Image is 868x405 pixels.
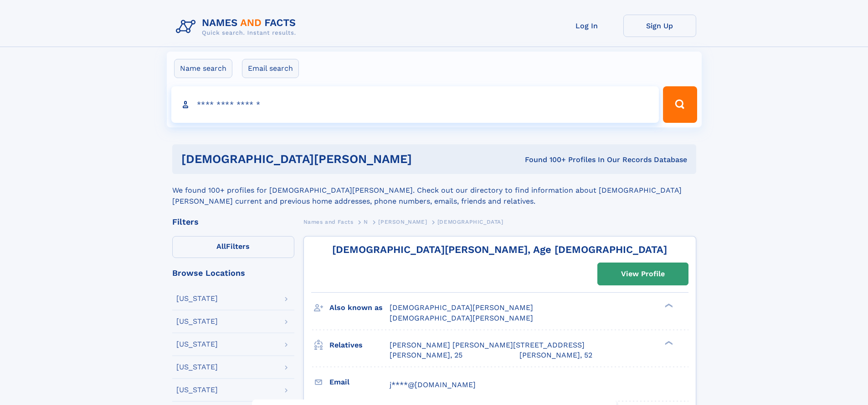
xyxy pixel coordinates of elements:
h3: Also known as [329,300,390,316]
div: [US_STATE] [176,318,218,325]
a: Names and Facts [303,216,354,227]
h3: Relatives [329,337,390,353]
h1: [DEMOGRAPHIC_DATA][PERSON_NAME] [181,153,468,165]
div: ❯ [663,340,673,346]
a: Sign Up [623,15,696,37]
a: [PERSON_NAME] [PERSON_NAME][STREET_ADDRESS] [390,340,585,350]
span: N [364,219,368,225]
div: [US_STATE] [176,386,218,394]
button: Search Button [663,86,697,123]
a: [PERSON_NAME], 52 [519,350,592,360]
label: Filters [172,236,294,258]
span: [PERSON_NAME] [378,219,427,225]
div: ❯ [663,303,673,309]
a: [PERSON_NAME], 25 [390,350,462,360]
span: [DEMOGRAPHIC_DATA] [437,219,503,225]
label: Email search [242,59,299,78]
div: View Profile [621,263,665,284]
a: View Profile [598,263,688,285]
input: search input [171,86,659,123]
img: Logo Names and Facts [172,15,303,39]
a: [PERSON_NAME] [378,216,427,227]
div: [US_STATE] [176,341,218,348]
div: [US_STATE] [176,363,218,371]
div: We found 100+ profiles for [DEMOGRAPHIC_DATA][PERSON_NAME]. Check out our directory to find infor... [172,174,696,207]
a: Log In [550,15,623,37]
span: [DEMOGRAPHIC_DATA][PERSON_NAME] [390,303,533,312]
label: Name search [174,59,232,78]
a: N [364,216,368,227]
span: All [216,242,226,251]
a: [DEMOGRAPHIC_DATA][PERSON_NAME], Age [DEMOGRAPHIC_DATA] [332,244,667,255]
div: [US_STATE] [176,295,218,302]
span: [DEMOGRAPHIC_DATA][PERSON_NAME] [390,314,533,322]
div: Filters [172,218,294,226]
div: Found 100+ Profiles In Our Records Database [468,155,687,165]
h3: Email [329,374,390,390]
div: Browse Locations [172,269,294,277]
